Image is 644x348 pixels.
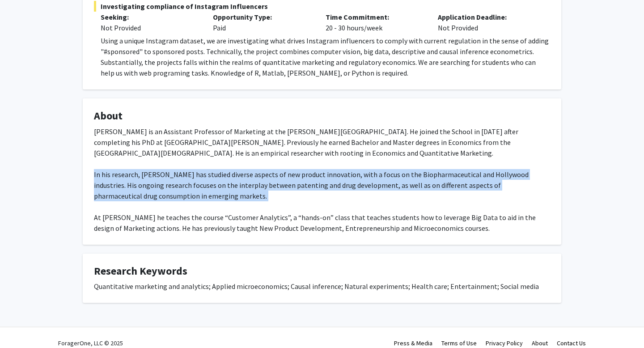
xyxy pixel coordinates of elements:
span: Investigating compliance of Instagram Influencers [94,1,550,12]
div: Quantitative marketing and analytics; Applied microeconomics; Causal inference; Natural experimen... [94,281,550,292]
a: Terms of Use [441,339,477,347]
p: Application Deadline: [438,12,537,22]
p: Opportunity Type: [213,12,312,22]
p: Seeking: [101,12,199,22]
h4: Research Keywords [94,265,550,278]
iframe: Chat [7,308,38,341]
div: Paid [206,12,318,33]
a: Privacy Policy [486,339,523,347]
p: Time Commitment: [326,12,424,22]
div: Not Provided [431,12,543,33]
div: Not Provided [101,22,199,33]
a: Press & Media [394,339,432,347]
h4: About [94,110,550,123]
div: Using a unique Instagram dataset, we are investigating what drives Instagram influencers to compl... [101,35,550,78]
div: [PERSON_NAME] is an Assistant Professor of Marketing at the [PERSON_NAME][GEOGRAPHIC_DATA]. He jo... [94,126,550,233]
div: 20 - 30 hours/week [319,12,431,33]
a: About [532,339,548,347]
a: Contact Us [557,339,586,347]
